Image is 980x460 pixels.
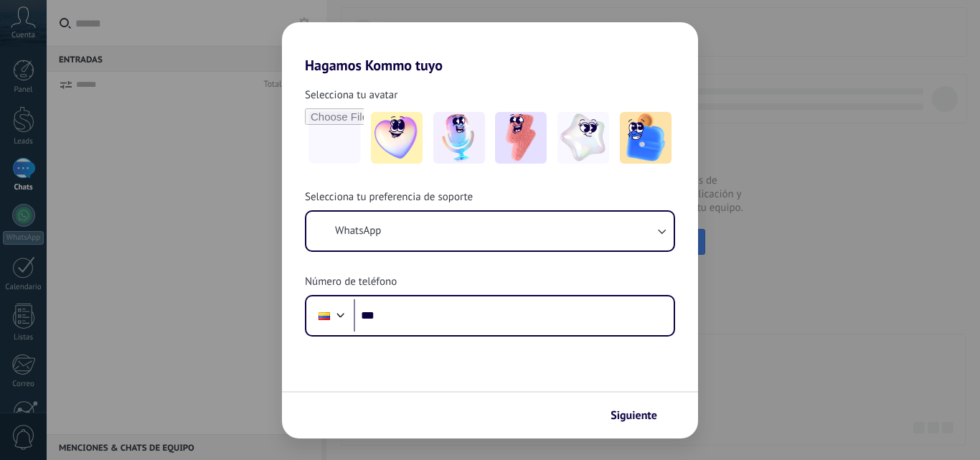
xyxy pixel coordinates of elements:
[305,275,397,289] span: Número de teléfono
[306,212,674,250] button: WhatsApp
[305,88,397,103] span: Selecciona tu avatar
[433,112,485,164] img: -2.jpeg
[604,403,677,428] button: Siguiente
[305,190,473,205] span: Selecciona tu preferencia de soporte
[282,22,698,74] h2: Hagamos Kommo tuyo
[371,112,423,164] img: -1.jpeg
[495,112,547,164] img: -3.jpeg
[335,224,381,238] span: WhatsApp
[620,112,672,164] img: -5.jpeg
[557,112,609,164] img: -4.jpeg
[611,410,657,421] span: Siguiente
[311,301,338,331] div: Colombia: + 57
